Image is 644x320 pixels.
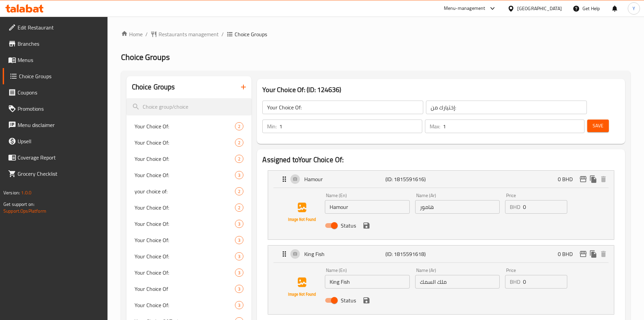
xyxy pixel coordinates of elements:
[3,68,108,84] a: Choice Groups
[126,199,252,216] div: Your Choice Of:2
[126,264,252,281] div: Your Choice Of:3
[135,138,235,147] span: Your Choice Of:
[235,171,243,179] div: Choices
[523,200,567,214] input: Please enter price
[235,188,243,195] span: 2
[126,248,252,264] div: Your Choice Of:3
[126,216,252,232] div: Your Choice Of:3
[304,175,385,183] p: Hamour
[325,275,409,289] input: Enter name En
[135,252,235,260] span: Your Choice Of:
[325,200,409,214] input: Enter name En
[121,30,630,38] nav: breadcrumb
[121,30,143,38] a: Home
[415,275,500,289] input: Enter name Ar
[3,36,108,52] a: Branches
[235,269,243,277] div: Choices
[235,252,243,260] div: Choices
[235,253,243,260] span: 3
[3,166,108,182] a: Grocery Checklist
[3,52,108,68] a: Menus
[510,203,520,211] p: BHD
[385,250,439,258] p: (ID: 1815591618)
[558,175,578,183] p: 0 BHD
[135,269,235,277] span: Your Choice Of:
[588,174,598,184] button: duplicate
[18,56,102,64] span: Menus
[523,275,567,289] input: Please enter price
[132,82,175,92] h2: Choice Groups
[235,172,243,178] span: 3
[221,30,224,38] li: /
[135,236,235,244] span: Your Choice Of:
[235,221,243,227] span: 3
[126,297,252,313] div: Your Choice Of:3
[135,187,235,195] span: your choice of:
[3,101,108,117] a: Promotions
[121,49,170,65] span: Choice Groups
[558,250,578,258] p: 0 BHD
[235,236,243,244] div: Choices
[235,156,243,162] span: 2
[578,249,588,259] button: edit
[280,191,324,234] img: Hamour
[18,88,102,97] span: Coupons
[235,155,243,163] div: Choices
[145,30,148,38] li: /
[235,140,243,146] span: 2
[159,30,219,38] span: Restaurants management
[235,204,243,212] div: Choices
[135,122,235,130] span: Your Choice Of:
[3,133,108,149] a: Upsell
[150,30,219,38] a: Restaurants management
[126,134,252,151] div: Your Choice Of:2
[18,170,102,178] span: Grocery Checklist
[19,72,102,80] span: Choice Groups
[18,153,102,162] span: Coverage Report
[126,118,252,134] div: Your Choice Of:2
[587,120,609,132] button: Save
[3,188,20,197] span: Version:
[430,122,440,130] p: Max:
[598,174,609,184] button: delete
[268,246,614,262] div: Expand
[126,281,252,297] div: Your Choice Of3
[510,278,520,286] p: BHD
[126,151,252,167] div: Your Choice Of:2
[280,265,324,309] img: King Fish
[3,207,46,215] a: Support.OpsPlatform
[21,188,31,197] span: 1.0.0
[18,105,102,113] span: Promotions
[3,149,108,166] a: Coverage Report
[126,98,252,115] input: search
[235,285,243,293] div: Choices
[235,205,243,211] span: 2
[235,237,243,243] span: 3
[3,200,34,209] span: Get support on:
[18,23,102,31] span: Edit Restaurant
[341,296,356,304] span: Status
[517,5,562,12] div: [GEOGRAPHIC_DATA]
[267,122,277,130] p: Min:
[126,232,252,248] div: Your Choice Of:3
[341,221,356,230] span: Status
[361,220,372,231] button: save
[385,175,439,183] p: (ID: 1815591616)
[235,286,243,292] span: 3
[588,249,598,259] button: duplicate
[18,40,102,48] span: Branches
[598,249,609,259] button: delete
[415,200,500,214] input: Enter name Ar
[268,171,614,188] div: Expand
[235,270,243,276] span: 3
[444,4,485,13] div: Menu-management
[262,168,620,242] li: ExpandHamourName (En)Name (Ar)PriceBHDStatussave
[3,117,108,133] a: Menu disclaimer
[18,137,102,145] span: Upsell
[235,122,243,130] div: Choices
[235,302,243,308] span: 3
[262,84,620,95] h3: Your Choice Of: (ID: 124636)
[18,121,102,129] span: Menu disclaimer
[235,187,243,195] div: Choices
[135,171,235,179] span: Your Choice Of:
